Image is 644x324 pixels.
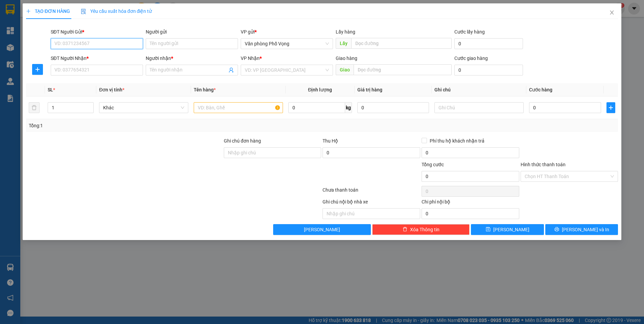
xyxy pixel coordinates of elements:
[146,28,238,36] div: Người gửi
[194,102,283,113] input: VD: Bàn, Ghế
[432,83,526,96] th: Ghi chú
[357,87,382,92] span: Giá trị hàng
[372,224,470,235] button: deleteXóa Thông tin
[26,9,31,14] span: plus
[224,147,321,158] input: Ghi chú đơn hàng
[241,56,260,61] span: VP Nhận
[403,227,407,232] span: delete
[521,162,566,167] label: Hình thức thanh toán
[103,103,184,113] span: Khác
[454,65,523,75] input: Cước giao hàng
[545,224,618,235] button: printer[PERSON_NAME] và In
[354,64,452,75] input: Dọc đường
[454,56,488,61] label: Cước giao hàng
[336,29,355,35] span: Lấy hàng
[48,87,53,92] span: SL
[609,10,615,15] span: close
[427,137,487,145] span: Phí thu hộ khách nhận trả
[323,198,420,208] div: Ghi chú nội bộ nhà xe
[245,39,329,49] span: Văn phòng Phố Vọng
[357,102,429,113] input: 0
[323,208,420,219] input: Nhập ghi chú
[529,87,552,92] span: Cước hàng
[454,38,523,49] input: Cước lấy hàng
[351,38,452,49] input: Dọc đường
[273,224,371,235] button: [PERSON_NAME]
[51,28,143,36] div: SĐT Người Gửi
[336,64,354,75] span: Giao
[224,138,261,144] label: Ghi chú đơn hàng
[486,227,491,232] span: save
[81,9,86,14] img: icon
[194,87,216,92] span: Tên hàng
[336,38,351,49] span: Lấy
[99,87,124,92] span: Đơn vị tính
[229,67,234,73] span: user-add
[422,162,444,167] span: Tổng cước
[422,198,519,208] div: Chi phí nội bộ
[32,67,43,72] span: plus
[81,8,152,14] span: Yêu cầu xuất hóa đơn điện tử
[554,227,559,232] span: printer
[26,8,70,14] span: TẠO ĐƠN HÀNG
[606,102,615,113] button: plus
[607,105,615,110] span: plus
[304,226,340,233] span: [PERSON_NAME]
[32,64,43,75] button: plus
[146,55,238,62] div: Người nhận
[493,226,529,233] span: [PERSON_NAME]
[562,226,609,233] span: [PERSON_NAME] và In
[454,29,485,35] label: Cước lấy hàng
[29,122,249,129] div: Tổng: 1
[51,55,143,62] div: SĐT Người Nhận
[602,3,621,22] button: Close
[323,138,338,144] span: Thu Hộ
[434,102,524,113] input: Ghi Chú
[322,186,421,198] div: Chưa thanh toán
[336,56,357,61] span: Giao hàng
[345,102,352,113] span: kg
[308,87,332,92] span: Định lượng
[410,226,439,233] span: Xóa Thông tin
[241,28,333,36] div: VP gửi
[29,102,40,113] button: delete
[471,224,544,235] button: save[PERSON_NAME]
